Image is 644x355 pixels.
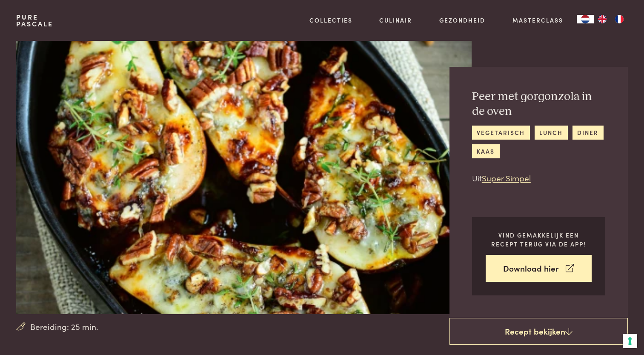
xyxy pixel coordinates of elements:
a: Download hier [486,255,592,282]
a: kaas [472,144,500,158]
a: EN [594,15,611,23]
a: Gezondheid [439,16,485,25]
a: Collecties [309,16,352,25]
a: Masterclass [512,16,563,25]
button: Uw voorkeuren voor toestemming voor trackingtechnologieën [623,334,637,348]
div: Language [577,15,594,23]
a: FR [611,15,628,23]
a: Recept bekijken [449,318,628,345]
a: lunch [535,126,568,140]
aside: Language selected: Nederlands [577,15,628,23]
a: Culinair [379,16,412,25]
a: PurePascale [16,14,53,27]
p: Uit [472,172,605,184]
span: Bereiding: 25 min. [30,321,98,333]
a: vegetarisch [472,126,530,140]
img: Peer met gorgonzola in de oven [16,41,471,314]
p: Vind gemakkelijk een recept terug via de app! [486,231,592,248]
h2: Peer met gorgonzola in de oven [472,89,605,119]
a: diner [572,126,604,140]
ul: Language list [594,15,628,23]
a: NL [577,15,594,23]
a: Super Simpel [482,172,531,183]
